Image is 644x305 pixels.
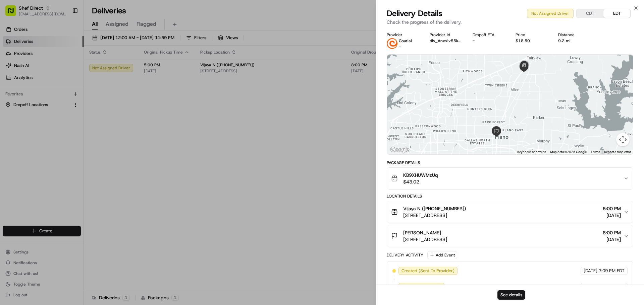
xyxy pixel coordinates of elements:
span: [DATE] [584,268,597,274]
div: Price [516,32,548,37]
img: 1736555255976-a54dd68f-1ca7-489b-9aae-adbdc363a1c4 [7,64,19,76]
span: [DATE] [584,284,597,290]
span: Knowledge Base [13,132,51,138]
button: Map camera controls [616,133,630,146]
img: Shef Support [7,97,17,108]
div: Location Details [387,194,633,199]
span: 5:00 PM [603,205,621,212]
a: 📗Knowledge Base [4,129,54,141]
span: Courial [399,38,412,44]
button: [PERSON_NAME][STREET_ADDRESS]8:00 PM[DATE] [387,225,633,247]
button: See all [104,86,122,94]
button: CDT [577,9,603,18]
span: • [48,104,51,109]
button: KB9XHUWMzUq$43.02 [387,168,633,189]
span: API Documentation [63,132,108,138]
span: [STREET_ADDRESS] [403,236,447,243]
span: Pylon [67,148,81,153]
div: - [473,38,505,44]
button: Start new chat [114,66,122,74]
button: EDT [603,9,630,18]
button: Vijaya N ([PHONE_NUMBER])[STREET_ADDRESS]5:00 PM[DATE] [387,201,633,223]
button: Keyboard shortcuts [517,150,546,154]
span: [DATE] [603,236,621,243]
button: dlv_Anxxiv55kUgT9bsDPDCtDB [430,38,462,44]
span: [DATE] [603,212,621,219]
p: Check the progress of the delivery. [387,19,633,25]
span: 8:00 PM [603,229,621,236]
div: Provider Id [430,32,462,37]
a: Terms [591,150,600,154]
div: Provider [387,32,419,37]
img: Google [389,146,411,154]
div: Past conversations [7,87,45,92]
p: Welcome 👋 [7,27,122,37]
div: Distance [558,32,590,37]
a: Report a map error [604,150,631,154]
div: $18.50 [516,38,548,44]
span: Vijaya N ([PHONE_NUMBER]) [403,205,466,212]
div: 9.2 mi [558,38,590,44]
a: Open this area in Google Maps (opens a new window) [389,146,411,154]
img: 8571987876998_91fb9ceb93ad5c398215_72.jpg [14,64,26,76]
span: 7:09 PM EDT [599,268,625,274]
span: [STREET_ADDRESS] [403,212,466,219]
div: 📗 [7,132,12,138]
span: KB9XHUWMzUq [403,172,438,178]
div: Start new chat [30,64,110,71]
span: - [399,44,401,49]
span: 7:10 PM EDT [599,284,625,290]
span: Delivery Details [387,8,442,19]
span: Map data ©2025 Google [550,150,587,154]
div: 💻 [57,132,62,138]
input: Clear [17,43,111,50]
div: We're available if you need us! [30,71,92,76]
span: Not Assigned Driver [401,284,441,290]
a: Powered byPylon [47,148,81,153]
img: couriallogo.png [387,38,397,49]
span: Created (Sent To Provider) [401,268,454,274]
span: Shef Support [21,104,47,109]
img: Nash [7,7,20,20]
div: Package Details [387,160,633,165]
button: Add Event [427,251,457,259]
button: See details [497,290,525,300]
a: 💻API Documentation [54,129,110,141]
span: [DATE] [52,104,66,109]
div: Delivery Activity [387,252,423,258]
span: $43.02 [403,178,438,185]
div: Dropoff ETA [473,32,505,37]
span: [PERSON_NAME] [403,229,441,236]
